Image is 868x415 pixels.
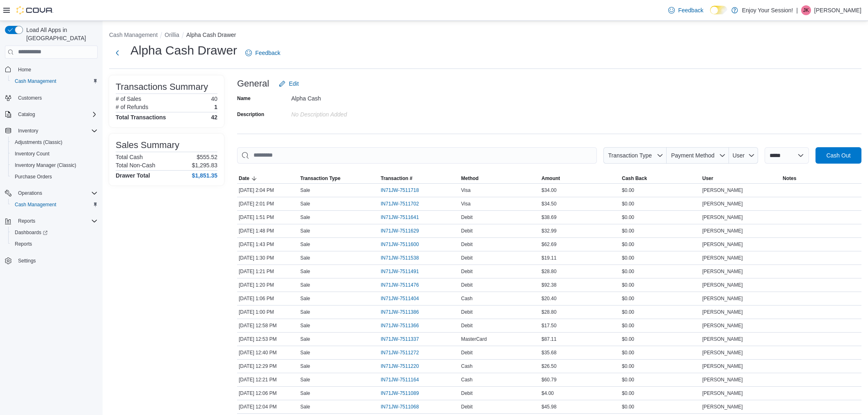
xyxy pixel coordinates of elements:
[702,282,743,288] span: [PERSON_NAME]
[8,75,101,87] button: Cash Management
[300,322,310,329] p: Sale
[237,79,269,89] h3: General
[379,173,459,183] button: Transaction #
[237,402,299,412] div: [DATE] 12:04 PM
[381,390,419,397] span: IN71JW-7511089
[237,361,299,371] div: [DATE] 12:29 PM
[620,361,701,371] div: $0.00
[116,82,208,92] h3: Transactions Summary
[11,160,98,170] span: Inventory Manager (Classic)
[381,376,419,383] span: IN71JW-7511164
[702,322,743,329] span: [PERSON_NAME]
[803,5,809,15] span: JK
[15,229,48,236] span: Dashboards
[5,60,98,288] nav: Complex example
[300,175,340,182] span: Transaction Type
[130,42,237,59] h1: Alpha Cash Drawer
[381,175,412,182] span: Transaction #
[300,201,310,207] p: Sale
[622,175,647,182] span: Cash Back
[541,336,557,342] span: $87.11
[381,322,419,329] span: IN71JW-7511366
[815,147,861,164] button: Cash Out
[381,187,419,194] span: IN71JW-7511718
[116,162,155,169] h6: Total Non-Cash
[237,253,299,263] div: [DATE] 1:30 PM
[702,187,743,194] span: [PERSON_NAME]
[300,336,310,342] p: Sale
[11,149,53,159] a: Inventory Count
[15,188,98,198] span: Operations
[11,137,66,147] a: Adjustments (Classic)
[214,104,217,110] p: 1
[701,173,781,183] button: User
[15,78,56,84] span: Cash Management
[18,190,42,196] span: Operations
[702,214,743,221] span: [PERSON_NAME]
[702,349,743,356] span: [PERSON_NAME]
[381,212,427,222] button: IN71JW-7511641
[15,216,98,226] span: Reports
[461,214,473,221] span: Debit
[461,201,471,207] span: Visa
[289,80,299,88] span: Edit
[23,26,98,42] span: Load All Apps in [GEOGRAPHIC_DATA]
[291,108,401,118] div: No Description added
[461,175,479,182] span: Method
[665,2,706,18] a: Feedback
[8,148,101,160] button: Inventory Count
[2,125,101,137] button: Inventory
[291,92,401,102] div: Alpha Cash
[620,212,701,222] div: $0.00
[300,255,310,261] p: Sale
[603,147,667,164] button: Transaction Type
[620,253,701,263] div: $0.00
[620,185,701,195] div: $0.00
[11,172,98,182] span: Purchase Orders
[300,228,310,234] p: Sale
[381,282,419,288] span: IN71JW-7511476
[18,66,31,73] span: Home
[8,227,101,238] a: Dashboards
[781,173,861,183] button: Notes
[300,241,310,248] p: Sale
[237,280,299,290] div: [DATE] 1:20 PM
[11,239,98,249] span: Reports
[276,75,302,92] button: Edit
[300,295,310,302] p: Sale
[381,348,427,358] button: IN71JW-7511272
[8,171,101,182] button: Purchase Orders
[15,173,52,180] span: Purchase Orders
[381,268,419,275] span: IN71JW-7511491
[11,149,98,159] span: Inventory Count
[702,228,743,234] span: [PERSON_NAME]
[300,376,310,383] p: Sale
[11,137,98,147] span: Adjustments (Classic)
[16,6,53,14] img: Cova
[15,150,50,157] span: Inventory Count
[702,268,743,275] span: [PERSON_NAME]
[15,216,39,226] button: Reports
[381,201,419,207] span: IN71JW-7511702
[541,309,557,315] span: $28.80
[620,173,701,183] button: Cash Back
[541,175,560,182] span: Amount
[237,199,299,209] div: [DATE] 2:01 PM
[381,228,419,234] span: IN71JW-7511629
[116,96,141,102] h6: # of Sales
[608,152,652,159] span: Transaction Type
[381,199,427,209] button: IN71JW-7511702
[116,172,150,179] h4: Drawer Total
[237,212,299,222] div: [DATE] 1:51 PM
[541,201,557,207] span: $34.50
[541,282,557,288] span: $92.38
[381,361,427,371] button: IN71JW-7511220
[461,376,473,383] span: Cash
[2,215,101,227] button: Reports
[237,173,299,183] button: Date
[461,390,473,397] span: Debit
[109,32,158,38] button: Cash Management
[299,173,379,183] button: Transaction Type
[11,76,59,86] a: Cash Management
[237,226,299,236] div: [DATE] 1:48 PM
